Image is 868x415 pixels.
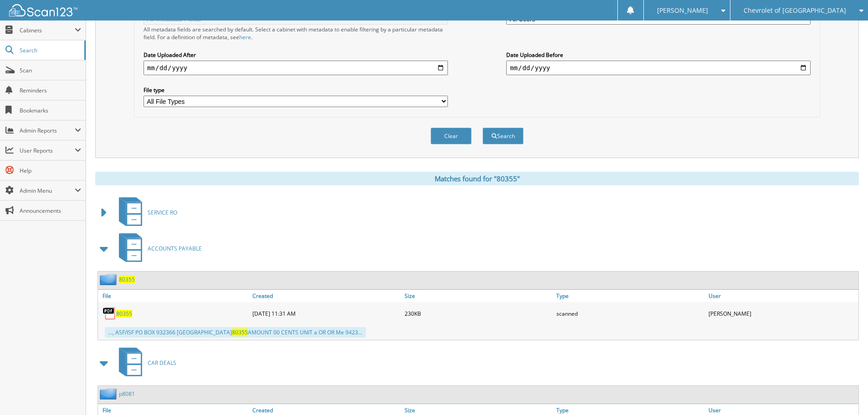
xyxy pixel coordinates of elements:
[113,231,202,266] a: ACCOUNTS PAYABLE
[9,4,77,16] img: scan123-logo-white.svg
[20,207,81,215] span: Announcements
[119,390,135,398] a: p8081
[250,290,402,302] a: Created
[148,209,177,216] span: SERVICE RO
[144,26,448,41] div: All metadata fields are searched by default. Select a cabinet with metadata to enable filtering b...
[116,310,132,318] a: 80355
[100,274,119,285] img: folder2.png
[20,87,81,94] span: Reminders
[744,8,846,13] span: Chevrolet of [GEOGRAPHIC_DATA]
[554,290,706,302] a: Type
[402,290,555,302] a: Size
[706,290,858,302] a: User
[144,61,448,75] input: start
[483,128,524,144] button: Search
[20,187,75,195] span: Admin Menu
[148,359,176,367] span: CAR DEALS
[148,245,202,252] span: ACCOUNTS PAYABLE
[20,147,75,154] span: User Reports
[113,195,177,231] a: SERVICE RO
[554,304,706,323] div: scanned
[103,307,116,320] img: PDF.png
[506,61,811,75] input: end
[144,51,448,59] label: Date Uploaded After
[431,128,472,144] button: Clear
[657,8,708,13] span: [PERSON_NAME]
[20,46,80,54] span: Search
[95,172,859,185] div: Matches found for "80355"
[113,345,176,381] a: CAR DEALS
[232,328,248,336] span: 80355
[119,276,135,283] a: 80355
[100,388,119,400] img: folder2.png
[239,33,251,41] a: here
[402,304,555,323] div: 230KB
[506,51,811,59] label: Date Uploaded Before
[20,26,75,34] span: Cabinets
[20,167,81,174] span: Help
[250,304,402,323] div: [DATE] 11:31 AM
[20,127,75,134] span: Admin Reports
[20,67,81,74] span: Scan
[706,304,858,323] div: [PERSON_NAME]
[144,86,448,94] label: File type
[98,290,250,302] a: File
[105,327,366,338] div: ..., ASF/ISF PO BOX 932366 [GEOGRAPHIC_DATA] AMOUNT 00 CENTS UNIT a OR OR Me 9423...
[20,107,81,114] span: Bookmarks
